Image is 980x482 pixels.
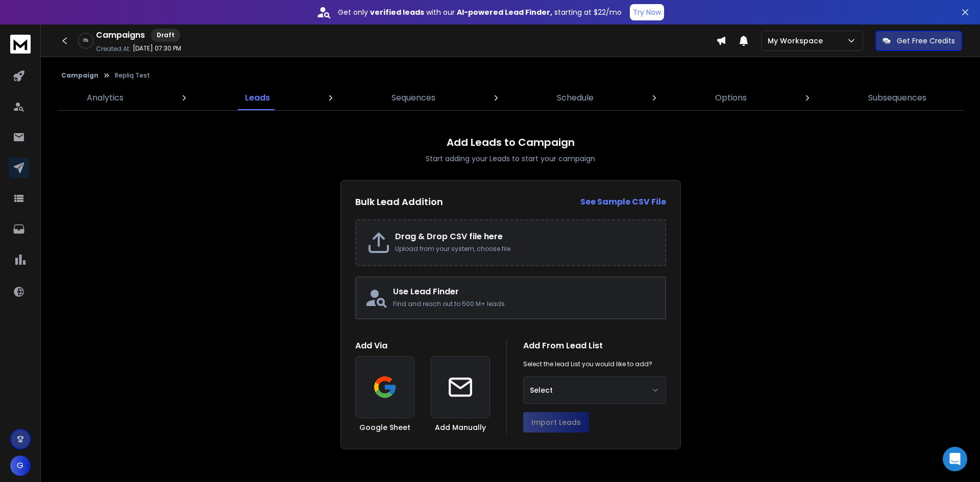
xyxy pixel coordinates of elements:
div: Draft [151,29,180,42]
a: Sequences [385,86,442,110]
p: Find and reach out to 500 M+ leads [393,300,657,308]
h2: Use Lead Finder [393,286,657,298]
button: G [10,455,31,476]
p: Subsequences [868,92,926,104]
h3: Add Manually [435,422,486,433]
a: See Sample CSV File [580,196,666,208]
a: Analytics [81,86,130,110]
a: Schedule [551,86,600,110]
p: [DATE] 07:30 PM [133,44,181,53]
button: Try Now [630,4,664,20]
strong: See Sample CSV File [580,196,666,208]
h1: Add Via [355,340,490,352]
p: Start adding your Leads to start your campaign [426,154,595,164]
p: Analytics [87,92,124,104]
button: Campaign [61,71,99,80]
a: Options [709,86,753,110]
h2: Drag & Drop CSV file here [395,231,655,243]
div: Open Intercom Messenger [943,447,967,471]
img: logo [10,35,31,54]
a: Leads [239,86,276,110]
h2: Bulk Lead Addition [355,195,443,209]
strong: AI-powered Lead Finder, [457,7,552,17]
p: Sequences [391,92,435,104]
p: Try Now [633,7,661,17]
strong: verified leads [370,7,424,17]
h1: Campaigns [96,29,145,41]
p: 0 % [83,38,88,44]
span: Select [530,385,553,395]
p: Options [715,92,747,104]
button: Get Free Credits [875,31,962,51]
p: Leads [245,92,270,104]
h1: Add From Lead List [523,340,666,352]
p: Upload from your system, choose file [395,245,655,253]
a: Subsequences [862,86,933,110]
p: Get only with our starting at $22/mo [338,7,622,17]
p: Repliq Test [115,71,150,80]
p: Select the lead List you would like to add? [523,360,652,368]
h1: Add Leads to Campaign [447,135,575,149]
p: Created At: [96,45,131,53]
p: My Workspace [768,36,827,46]
h3: Google Sheet [359,422,410,433]
p: Get Free Credits [897,36,955,46]
p: Schedule [557,92,594,104]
